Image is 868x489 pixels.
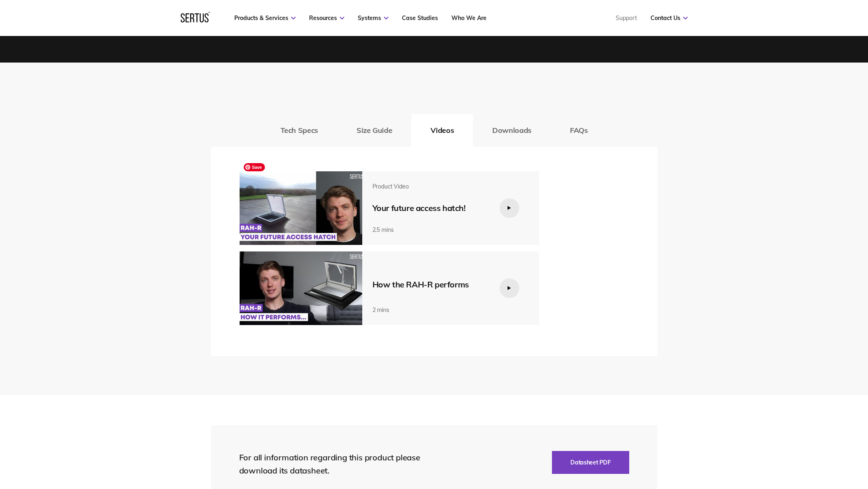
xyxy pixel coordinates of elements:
iframe: Chat Widget [721,394,868,489]
a: Who We Are [451,14,487,22]
div: Product Video [372,183,487,190]
a: Contact Us [650,14,688,22]
button: Tech Specs [261,114,337,147]
div: Your future access hatch! [372,203,487,213]
button: FAQs [551,114,607,147]
button: Downloads [473,114,551,147]
div: How the RAH-R performs [372,279,487,289]
button: Datasheet PDF [552,451,629,474]
a: Case Studies [402,14,438,22]
a: Support [616,14,637,22]
div: 2 mins [372,306,487,314]
div: 2.5 mins [372,226,487,233]
button: Size Guide [337,114,411,147]
span: Save [244,163,265,171]
a: Systems [358,14,388,22]
a: Products & Services [234,14,296,22]
div: For all information regarding this product please download its datasheet. [239,451,435,477]
a: Resources [309,14,344,22]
